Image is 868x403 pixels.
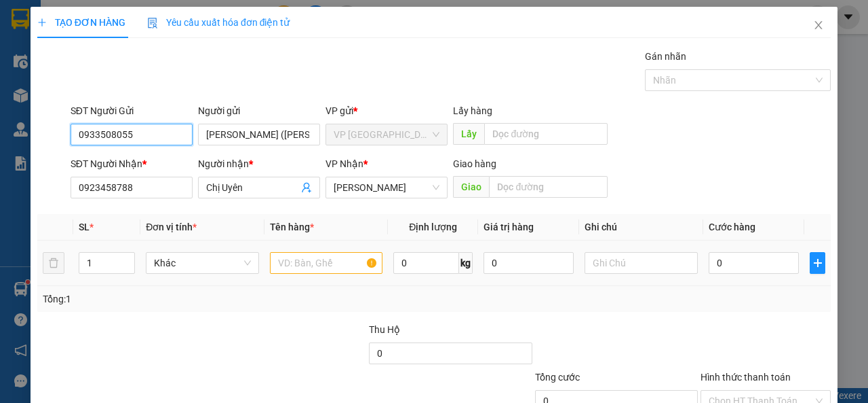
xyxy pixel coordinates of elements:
span: plus [37,18,47,27]
input: Ghi Chú [585,252,698,274]
div: Gửi: VP [GEOGRAPHIC_DATA] [10,80,135,108]
span: plus [810,258,825,268]
button: Close [800,7,837,45]
span: Giao [453,176,489,198]
div: VP gửi [325,103,448,118]
span: Giao hàng [453,158,496,169]
button: plus [810,252,825,274]
div: SĐT Người Nhận [71,156,193,171]
span: Khác [154,253,251,273]
span: VP Phan Thiết [334,177,439,198]
div: Người nhận [198,156,320,171]
span: kg [459,252,473,274]
text: DLT2509130008 [77,57,178,72]
span: Tổng cước [535,372,580,383]
span: VP Đà Lạt [334,124,439,145]
span: Lấy hàng [453,105,492,116]
span: VP Nhận [325,158,363,169]
label: Hình thức thanh toán [701,372,791,383]
div: SĐT Người Gửi [71,103,193,118]
img: icon [147,18,158,29]
input: Dọc đường [489,176,607,198]
span: Yêu cầu xuất hóa đơn điện tử [147,17,290,28]
span: SL [79,222,90,232]
span: Lấy [453,123,484,145]
div: Tổng: 1 [43,292,336,306]
span: user-add [301,182,312,193]
span: TẠO ĐƠN HÀNG [37,17,125,28]
input: Dọc đường [484,123,607,145]
span: Giá trị hàng [484,222,534,232]
button: delete [43,252,64,274]
span: Thu Hộ [369,324,400,335]
span: Định lượng [409,222,457,232]
div: Nhận: [PERSON_NAME] [142,80,243,108]
input: 0 [484,252,574,274]
th: Ghi chú [579,214,703,241]
div: Người gửi [198,103,320,118]
span: close [813,20,824,31]
label: Gán nhãn [645,51,686,62]
input: VD: Bàn, Ghế [270,252,383,274]
span: Đơn vị tính [146,222,197,232]
span: Cước hàng [709,222,755,232]
span: Tên hàng [270,222,314,232]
